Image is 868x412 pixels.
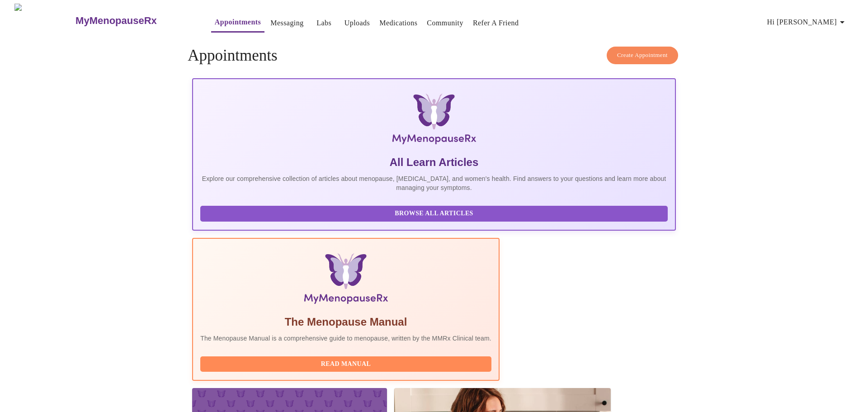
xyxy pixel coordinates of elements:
[341,14,374,32] button: Uploads
[379,17,417,29] a: Medications
[423,14,467,32] button: Community
[270,17,303,29] a: Messaging
[75,5,193,37] a: MyMenopauseRx
[209,208,659,219] span: Browse All Articles
[316,17,331,29] a: Labs
[310,14,339,32] button: Labs
[200,206,668,222] button: Browse All Articles
[14,4,75,38] img: MyMenopauseRx Logo
[200,334,491,343] p: The Menopause Manual is a comprehensive guide to menopause, written by the MMRx Clinical team.
[200,360,494,367] a: Read Manual
[188,47,680,65] h4: Appointments
[764,13,851,31] button: Hi [PERSON_NAME]
[246,253,445,308] img: Menopause Manual
[200,155,668,170] h5: All Learn Articles
[200,356,491,372] button: Read Manual
[344,17,370,29] a: Uploads
[617,50,668,61] span: Create Appointment
[469,14,523,32] button: Refer a Friend
[607,47,678,64] button: Create Appointment
[267,14,307,32] button: Messaging
[200,174,668,192] p: Explore our comprehensive collection of articles about menopause, [MEDICAL_DATA], and women's hea...
[215,16,261,28] a: Appointments
[273,94,595,148] img: MyMenopauseRx Logo
[427,17,463,29] a: Community
[209,359,482,370] span: Read Manual
[376,14,421,32] button: Medications
[200,209,670,217] a: Browse All Articles
[200,315,491,329] h5: The Menopause Manual
[767,16,848,28] span: Hi [PERSON_NAME]
[211,13,264,33] button: Appointments
[473,17,519,29] a: Refer a Friend
[75,15,157,27] h3: MyMenopauseRx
